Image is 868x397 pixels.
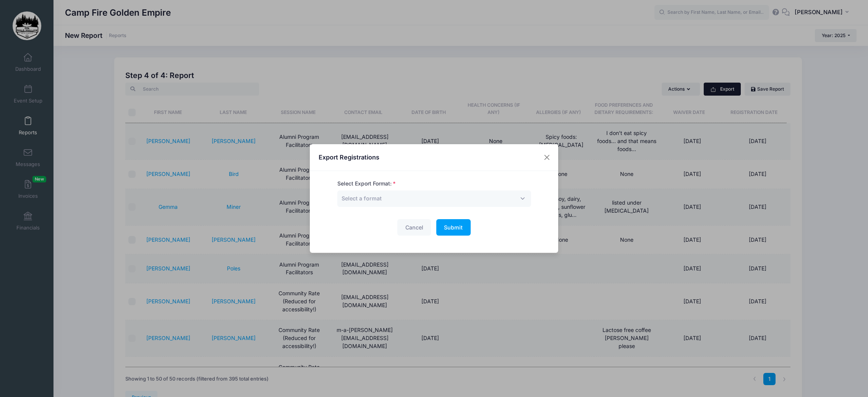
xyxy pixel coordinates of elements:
span: Submit [444,224,463,231]
span: Select a format [342,194,382,202]
label: Select Export Format: [337,180,396,188]
button: Cancel [397,219,431,236]
span: Select a format [337,190,531,207]
h4: Export Registrations [319,153,379,162]
button: Submit [436,219,471,236]
span: Select a format [342,195,382,202]
button: Close [540,151,554,164]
